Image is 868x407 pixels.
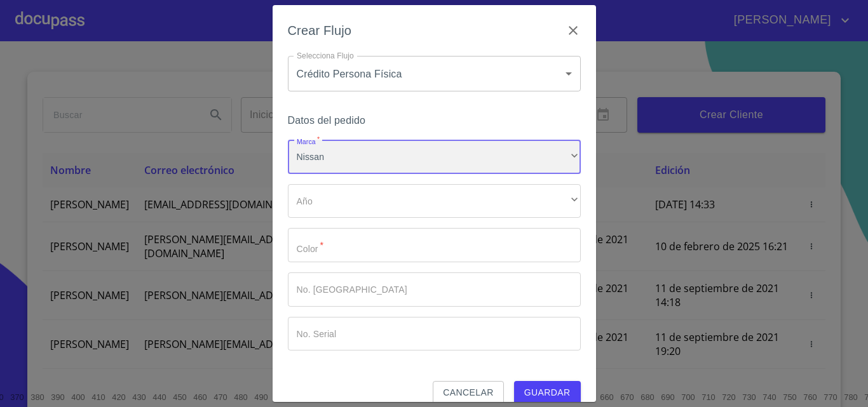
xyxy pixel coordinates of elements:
span: Guardar [524,385,571,401]
button: Guardar [514,381,581,404]
div: Crédito Persona Física [288,56,581,91]
button: Cancelar [433,381,503,404]
div: Nissan [288,140,581,174]
h6: Datos del pedido [288,112,581,130]
span: Cancelar [443,385,493,401]
h6: Crear Flujo [288,20,352,41]
div: ​ [288,184,581,218]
